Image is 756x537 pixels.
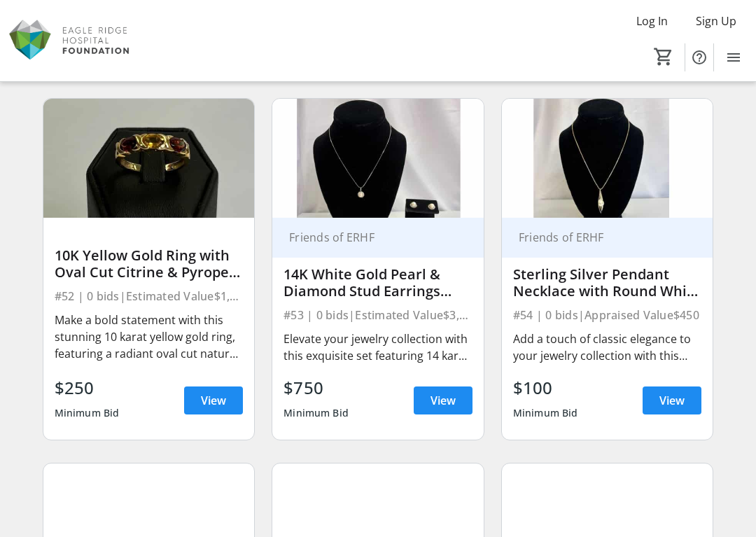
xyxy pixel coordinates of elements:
[513,266,702,300] div: Sterling Silver Pendant Necklace with Round White Freshwater Pearl
[643,386,701,414] a: View
[513,330,702,364] div: Add a touch of classic elegance to your jewelry collection with this beautiful sterling silver pe...
[55,312,244,362] div: Make a bold statement with this stunning 10 karat yellow gold ring, featuring a radiant oval cut ...
[513,400,578,426] div: Minimum Bid
[414,386,472,414] a: View
[184,386,243,414] a: View
[43,99,255,218] img: 10K Yellow Gold Ring with Oval Cut Citrine & Pyrope Garnets
[283,375,349,400] div: $750
[55,286,244,306] div: #52 | 0 bids | Estimated Value $1,000
[696,13,736,29] span: Sign Up
[283,266,472,300] div: 14K White Gold Pearl & Diamond Stud Earrings with Matching Pendant Necklace
[651,44,676,69] button: Cart
[283,330,472,364] div: Elevate your jewelry collection with this exquisite set featuring 14 karat white gold stud earrin...
[502,99,713,218] img: Sterling Silver Pendant Necklace with Round White Freshwater Pearl
[513,305,702,325] div: #54 | 0 bids | Appraised Value $450
[513,230,685,244] div: Friends of ERHF
[283,230,456,244] div: Friends of ERHF
[201,392,226,409] span: View
[659,392,685,409] span: View
[55,400,120,426] div: Minimum Bid
[272,99,484,218] img: 14K White Gold Pearl & Diamond Stud Earrings with Matching Pendant Necklace
[283,400,349,426] div: Minimum Bid
[513,375,578,400] div: $100
[55,375,120,400] div: $250
[55,247,244,281] div: 10K Yellow Gold Ring with Oval Cut Citrine & Pyrope Garnets
[720,43,748,71] button: Menu
[685,10,748,32] button: Sign Up
[283,305,472,325] div: #53 | 0 bids | Estimated Value $3,000
[636,13,668,29] span: Log In
[430,392,456,409] span: View
[625,10,679,32] button: Log In
[685,43,713,71] button: Help
[8,6,133,76] img: Eagle Ridge Hospital Foundation's Logo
